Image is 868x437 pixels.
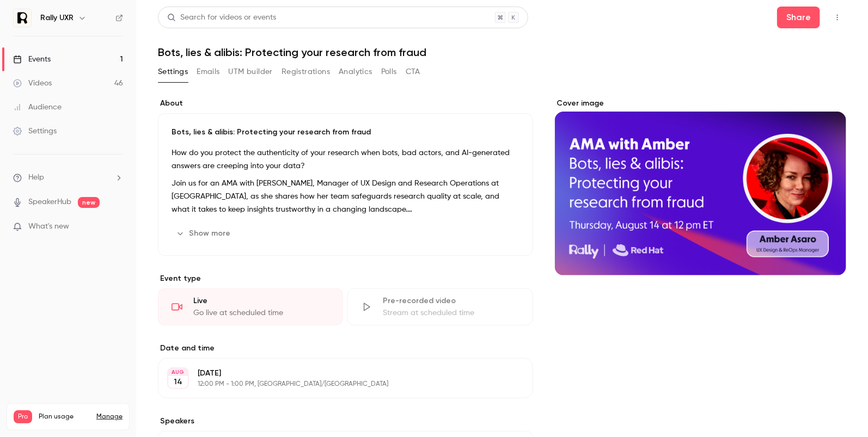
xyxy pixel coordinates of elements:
[13,54,51,65] div: Events
[555,98,847,109] label: Cover image
[347,288,533,325] div: Pre-recorded videoStream at scheduled time
[28,221,69,232] span: What's new
[40,13,74,23] h6: Rally UXR
[198,368,475,379] p: [DATE]
[172,146,519,173] p: How do you protect the authenticity of your research when bots, bad actors, and AI-generated answ...
[28,196,71,208] a: SpeakerHub
[339,63,372,81] button: Analytics
[158,273,533,284] p: Event type
[167,12,276,23] div: Search for videos or events
[198,380,475,389] p: 12:00 PM - 1:00 PM, [GEOGRAPHIC_DATA]/[GEOGRAPHIC_DATA]
[172,225,237,242] button: Show more
[168,368,188,376] div: AUG
[13,102,62,113] div: Audience
[158,46,846,59] h1: Bots, lies & alibis: Protecting your research from fraud
[110,222,123,232] iframe: Noticeable Trigger
[13,172,123,183] li: help-dropdown-opener
[96,413,123,421] a: Manage
[193,307,329,318] div: Go live at scheduled time
[172,127,519,138] p: Bots, lies & alibis: Protecting your research from fraud
[777,7,820,28] button: Share
[229,63,273,81] button: UTM builder
[555,98,847,275] section: Cover image
[406,63,420,81] button: CTA
[158,416,533,427] label: Speakers
[174,377,182,387] p: 14
[14,410,32,423] span: Pro
[14,9,31,27] img: Rally UXR
[158,98,533,109] label: About
[383,307,519,318] div: Stream at scheduled time
[282,63,330,81] button: Registrations
[172,177,519,216] p: Join us for an AMA with [PERSON_NAME], Manager of UX Design and Research Operations at [GEOGRAPHI...
[158,343,533,354] label: Date and time
[78,197,100,208] span: new
[158,63,188,81] button: Settings
[13,78,52,89] div: Videos
[193,296,329,306] div: Live
[39,413,90,421] span: Plan usage
[13,126,57,137] div: Settings
[158,288,343,325] div: LiveGo live at scheduled time
[381,63,397,81] button: Polls
[197,63,219,81] button: Emails
[383,296,519,306] div: Pre-recorded video
[28,172,44,183] span: Help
